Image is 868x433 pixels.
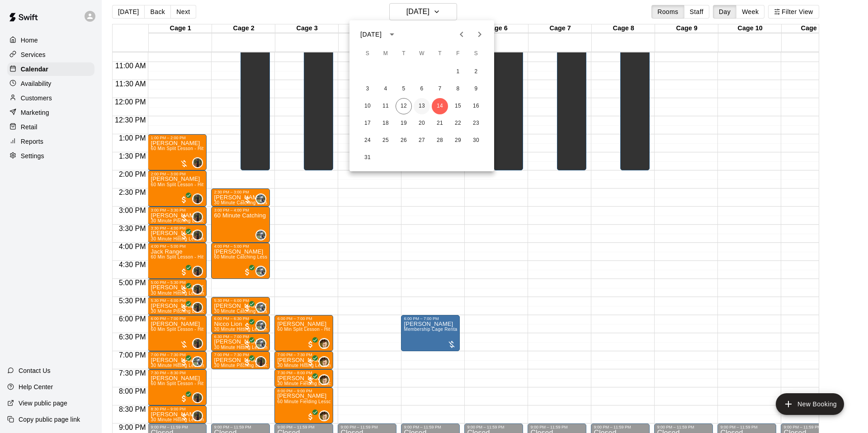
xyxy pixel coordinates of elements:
span: Tuesday [396,45,412,63]
button: 3 [359,81,376,97]
div: [DATE] [360,30,382,39]
button: 16 [468,98,484,114]
button: 8 [450,81,466,97]
button: 25 [377,132,394,149]
button: 4 [377,81,394,97]
button: Previous month [453,25,471,43]
button: 14 [432,98,448,114]
span: Sunday [359,45,376,63]
button: 5 [396,81,412,97]
button: 1 [450,64,466,80]
button: 6 [414,81,430,97]
button: 12 [396,98,412,114]
span: Monday [377,45,394,63]
button: 22 [450,115,466,132]
button: 23 [468,115,484,132]
button: 9 [468,81,484,97]
button: calendar view is open, switch to year view [384,27,400,42]
button: 27 [414,132,430,149]
button: 31 [359,150,376,166]
button: 17 [359,115,376,132]
button: 28 [432,132,448,149]
button: 10 [359,98,376,114]
button: 2 [468,64,484,80]
span: Thursday [432,45,448,63]
button: 20 [414,115,430,132]
span: Saturday [468,45,484,63]
button: Next month [471,25,489,43]
button: 19 [396,115,412,132]
button: 15 [450,98,466,114]
button: 11 [377,98,394,114]
span: Friday [450,45,466,63]
span: Wednesday [414,45,430,63]
button: 7 [432,81,448,97]
button: 30 [468,132,484,149]
button: 24 [359,132,376,149]
button: 26 [396,132,412,149]
button: 13 [414,98,430,114]
button: 21 [432,115,448,132]
button: 18 [377,115,394,132]
button: 29 [450,132,466,149]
